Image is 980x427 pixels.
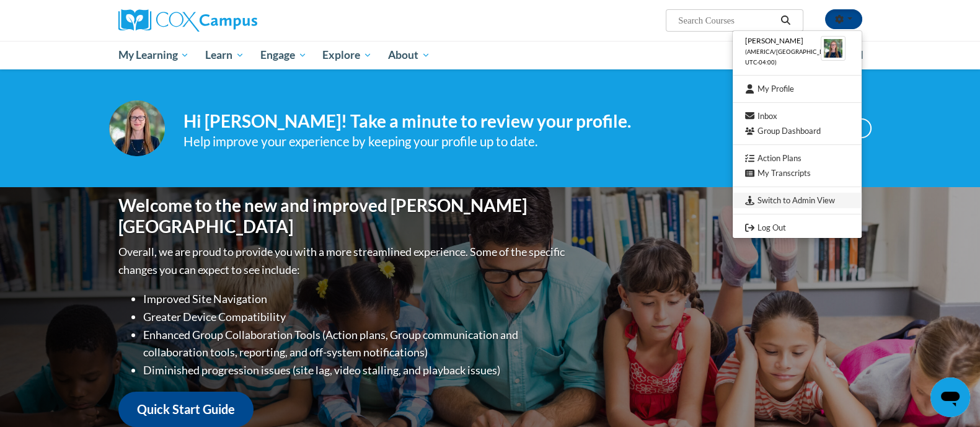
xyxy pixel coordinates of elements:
[745,48,836,66] span: (America/[GEOGRAPHIC_DATA] UTC-04:00)
[388,48,430,63] span: About
[143,361,568,379] li: Diminished progression issues (site lag, video stalling, and playback issues)
[100,41,881,69] div: Main menu
[733,81,862,97] a: My Profile
[322,48,372,63] span: Explore
[118,392,254,427] a: Quick Start Guide
[109,100,165,156] img: Profile Image
[733,108,862,124] a: Inbox
[776,13,795,28] button: Search
[118,48,189,63] span: My Learning
[733,165,862,181] a: My Transcripts
[110,41,198,69] a: My Learning
[118,243,568,279] p: Overall, we are proud to provide you with a more streamlined experience. Some of the specific cha...
[745,36,803,45] span: [PERSON_NAME]
[183,131,776,152] div: Help improve your experience by keeping your profile up to date.
[183,111,776,132] h4: Hi [PERSON_NAME]! Take a minute to review your profile.
[733,193,862,208] a: Switch to Admin View
[143,308,568,326] li: Greater Device Compatibility
[733,123,862,139] a: Group Dashboard
[821,36,845,61] img: Learner Profile Avatar
[733,151,862,166] a: Action Plans
[733,220,862,236] a: Logout
[314,41,380,69] a: Explore
[197,41,252,69] a: Learn
[825,9,862,29] button: Account Settings
[118,9,354,32] a: Cox Campus
[205,48,244,63] span: Learn
[118,195,568,237] h1: Welcome to the new and improved [PERSON_NAME][GEOGRAPHIC_DATA]
[143,326,568,362] li: Enhanced Group Collaboration Tools (Action plans, Group communication and collaboration tools, re...
[930,377,970,417] iframe: Button to launch messaging window
[143,290,568,308] li: Improved Site Navigation
[677,13,776,28] input: Search Courses
[380,41,438,69] a: About
[252,41,315,69] a: Engage
[118,9,257,32] img: Cox Campus
[260,48,307,63] span: Engage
